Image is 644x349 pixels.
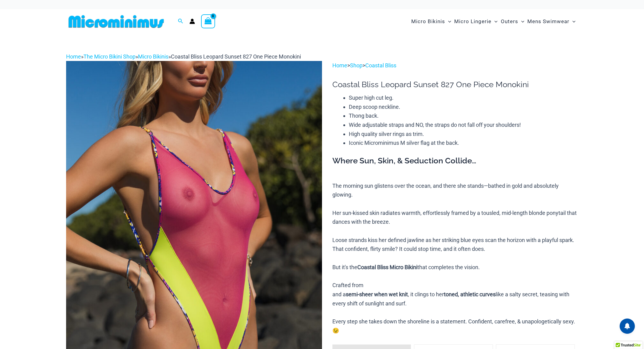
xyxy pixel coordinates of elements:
[332,80,578,89] h1: Coastal Bliss Leopard Sunset 827 One Piece Monokini
[526,12,577,31] a: Mens SwimwearMenu ToggleMenu Toggle
[357,264,417,270] b: Coastal Bliss Micro Bikini
[332,61,578,70] p: > >
[410,12,453,31] a: Micro BikinisMenu ToggleMenu Toggle
[411,14,445,29] span: Micro Bikinis
[83,53,136,60] a: The Micro Bikini Shop
[66,53,301,60] span: » » »
[349,93,578,102] li: Super high cut leg.
[171,53,301,60] span: Coastal Bliss Leopard Sunset 827 One Piece Monokini
[349,102,578,112] li: Deep scoop neckline.
[501,14,518,29] span: Outers
[178,18,183,25] a: Search icon link
[66,15,166,28] img: MM SHOP LOGO FLAT
[365,62,396,69] a: Coastal Bliss
[66,53,81,60] a: Home
[346,291,408,297] b: semi-sheer when wet knit
[518,14,524,29] span: Menu Toggle
[350,62,363,69] a: Shop
[454,14,491,29] span: Micro Lingerie
[569,14,575,29] span: Menu Toggle
[453,12,499,31] a: Micro LingerieMenu ToggleMenu Toggle
[138,53,168,60] a: Micro Bikinis
[332,290,578,335] div: and a , it clings to her like a salty secret, teasing with every shift of sunlight and surf. Ever...
[332,181,578,335] p: The morning sun glistens over the ocean, and there she stands—bathed in gold and absolutely glowi...
[349,130,578,139] li: High quality silver rings as trim.
[349,120,578,130] li: Wide adjustable straps and NO, the straps do not fall off your shoulders!
[409,11,578,32] nav: Site Navigation
[499,12,526,31] a: OutersMenu ToggleMenu Toggle
[444,291,496,297] b: toned, athletic curves
[332,156,578,166] h3: Where Sun, Skin, & Seduction Collide…
[201,14,215,28] a: View Shopping Cart, empty
[189,19,195,24] a: Account icon link
[527,14,569,29] span: Mens Swimwear
[445,14,451,29] span: Menu Toggle
[349,138,578,148] li: Iconic Microminimus M silver flag at the back.
[349,111,578,120] li: Thong back.
[491,14,497,29] span: Menu Toggle
[332,62,347,69] a: Home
